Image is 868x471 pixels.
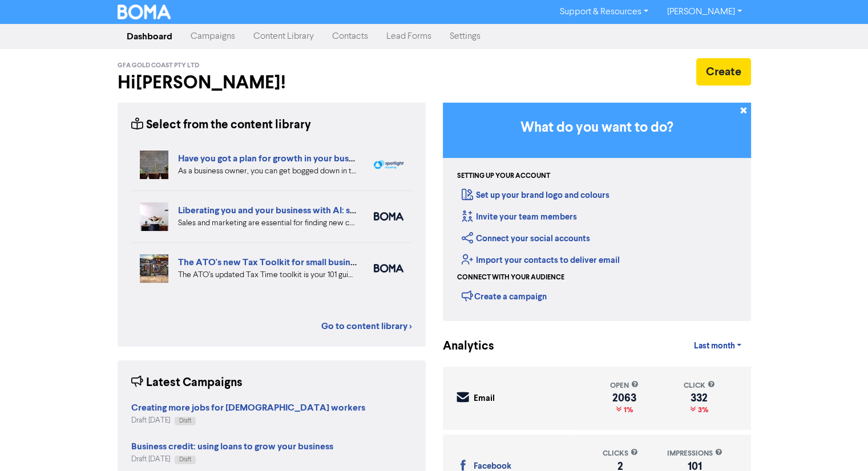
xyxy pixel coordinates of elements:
a: Last month [684,335,750,358]
div: 2063 [610,393,639,403]
div: Draft [DATE] [131,415,365,426]
div: 332 [683,393,714,403]
a: Go to content library > [321,319,412,333]
a: Import your contacts to deliver email [462,255,620,266]
img: BOMA Logo [118,5,171,19]
div: Select from the content library [131,116,311,134]
div: Email [474,392,495,405]
a: [PERSON_NAME] [657,3,750,21]
a: Content Library [244,25,323,48]
a: Contacts [323,25,377,48]
a: Dashboard [118,25,181,48]
iframe: Chat Widget [811,416,868,471]
a: Settings [441,25,490,48]
div: 101 [667,462,722,471]
a: The ATO's new Tax Toolkit for small business owners [178,257,396,268]
a: Campaigns [181,25,244,48]
div: As a business owner, you can get bogged down in the demands of day-to-day business. We can help b... [178,165,357,177]
img: boma [374,212,403,221]
div: Getting Started in BOMA [443,103,751,321]
a: Have you got a plan for growth in your business? [178,153,373,164]
span: Last month [693,341,734,351]
img: spotlight [374,160,403,169]
button: Create [696,58,751,86]
a: Lead Forms [377,25,441,48]
div: clicks [603,448,638,459]
div: Analytics [443,338,480,355]
span: Draft [179,418,191,424]
div: Latest Campaigns [131,374,243,392]
strong: Creating more jobs for [DEMOGRAPHIC_DATA] workers [131,402,365,413]
a: Liberating you and your business with AI: sales and marketing [178,205,426,216]
a: Set up your brand logo and colours [462,190,609,201]
a: Business credit: using loans to grow your business [131,442,333,452]
h2: Hi [PERSON_NAME] ! [118,72,426,94]
div: Connect with your audience [457,273,564,283]
div: 2 [603,462,638,471]
img: boma [374,264,403,273]
span: 1% [621,405,633,415]
a: Invite your team members [462,212,577,222]
div: Setting up your account [457,171,550,181]
a: Support & Resources [551,3,657,21]
strong: Business credit: using loans to grow your business [131,441,333,452]
span: Draft [179,457,191,462]
a: Creating more jobs for [DEMOGRAPHIC_DATA] workers [131,404,365,413]
div: impressions [667,448,722,459]
h3: What do you want to do? [460,120,734,136]
span: 3% [696,405,708,415]
a: Connect your social accounts [462,233,590,244]
div: Create a campaign [462,287,547,304]
span: GFA Gold Coast Pty Ltd [118,62,199,70]
div: Draft [DATE] [131,454,333,465]
div: The ATO’s updated Tax Time toolkit is your 101 guide to business taxes. We’ve summarised the key ... [178,269,357,281]
div: click [683,380,714,391]
div: open [610,380,639,391]
div: Sales and marketing are essential for finding new customers but eat into your business time. We e... [178,217,357,229]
